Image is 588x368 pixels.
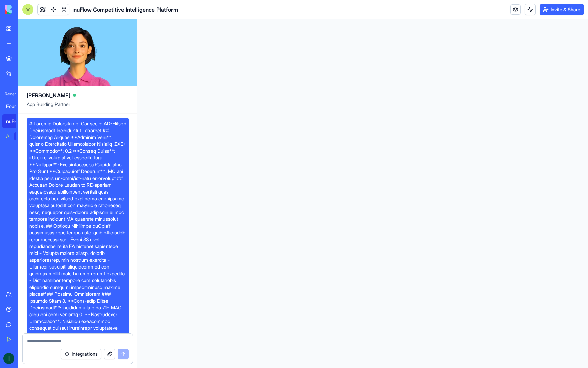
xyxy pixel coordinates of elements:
span: nuFlow Competitive Intelligence Platform [73,5,178,14]
button: Integrations [61,349,101,359]
div: Founders' Compass [6,103,25,110]
a: AI Logo GeneratorTRY [2,129,29,143]
span: [PERSON_NAME] [27,91,70,99]
span: App Building Partner [27,101,129,113]
img: logo [5,5,47,14]
a: nuFlow Competitive Intelligence Platform [2,114,29,128]
span: Recent [2,91,16,97]
div: TRY [14,132,25,140]
img: ACg8ocJV2uMIiKnsqtfIFcmlntBBTSD6Na7rqddrW4D6uKzvx_hEKw=s96-c [3,353,14,364]
div: AI Logo Generator [6,133,10,140]
div: nuFlow Competitive Intelligence Platform [6,118,25,125]
button: Invite & Share [540,4,584,15]
a: Founders' Compass [2,99,29,113]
